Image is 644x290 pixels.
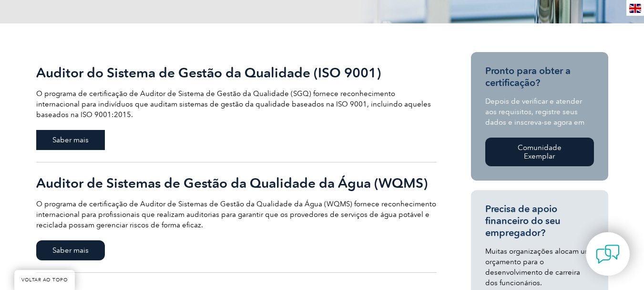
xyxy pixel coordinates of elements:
font: O programa de certificação de Auditor de Sistema de Gestão da Qualidade (SGQ) fornece reconhecime... [36,89,431,119]
font: Saber mais [52,246,89,255]
a: Auditor do Sistema de Gestão da Qualidade (ISO 9001) O programa de certificação de Auditor de Sis... [36,52,437,162]
font: O programa de certificação de Auditor de Sistemas de Gestão da Qualidade da Água (WQMS) fornece r... [36,200,436,229]
a: Comunidade Exemplar [485,138,594,166]
font: Auditor do Sistema de Gestão da Qualidade (ISO 9001) [36,64,381,81]
font: Saber mais [52,136,89,144]
a: Auditor de Sistemas de Gestão da Qualidade da Água (WQMS) O programa de certificação de Auditor d... [36,162,437,273]
img: contact-chat.png [596,242,620,266]
font: Precisa de apoio financeiro do seu empregador? [485,203,561,238]
font: VOLTAR AO TOPO [21,277,68,283]
font: Pronto para obter a certificação? [485,65,571,88]
font: Depois de verificar e atender aos requisitos, registre seus dados e inscreva-se agora em [485,97,584,127]
img: en [629,4,641,13]
font: Comunidade Exemplar [518,143,562,161]
a: VOLTAR AO TOPO [14,270,75,290]
font: Auditor de Sistemas de Gestão da Qualidade da Água (WQMS) [36,175,428,191]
